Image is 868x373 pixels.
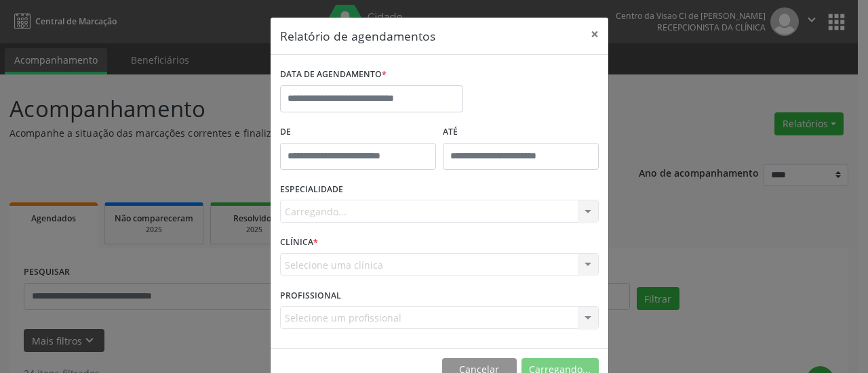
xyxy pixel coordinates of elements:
label: PROFISSIONAL [280,285,341,306]
label: DATA DE AGENDAMENTO [280,64,387,85]
label: CLÍNICA [280,232,318,253]
label: ESPECIALIDADE [280,179,343,200]
h5: Relatório de agendamentos [280,27,435,45]
label: ATÉ [443,122,599,143]
label: De [280,122,436,143]
button: Close [581,18,608,51]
